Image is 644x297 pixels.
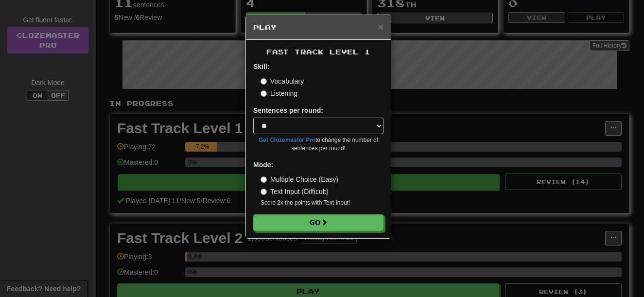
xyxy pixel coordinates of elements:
[261,88,297,98] label: Listening
[261,90,267,97] input: Listening
[261,199,383,207] small: Score 2x the points with Text Input !
[266,48,370,56] span: Fast Track Level 1
[253,105,323,115] label: Sentences per round:
[261,187,329,196] label: Text Input (Difficult)
[378,21,383,32] span: ×
[253,63,269,70] strong: Skill:
[253,136,383,153] small: to change the number of sentences per round!
[253,161,273,169] strong: Mode:
[253,214,383,231] button: Go
[259,137,315,143] a: Get Clozemaster Pro
[261,78,267,85] input: Vocabulary
[261,176,267,183] input: Multiple Choice (Easy)
[261,175,338,184] label: Multiple Choice (Easy)
[261,189,267,195] input: Text Input (Difficult)
[378,21,383,32] button: Close
[253,22,383,32] h5: Play
[261,76,304,86] label: Vocabulary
